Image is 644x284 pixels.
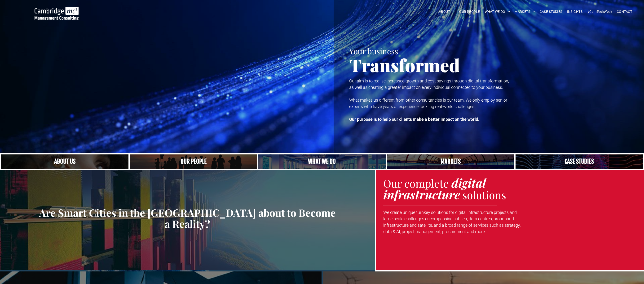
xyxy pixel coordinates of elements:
strong: digital [451,175,486,191]
a: #CamTechWeek [585,8,614,15]
a: Close up of woman's face, centered on her eyes [1,154,128,169]
a: A crowd in silhouette at sunset, on a rise or lookout point [130,154,257,169]
span: What makes us different from other consultancies is our team. We only employ senior experts who h... [349,98,507,109]
a: ABOUT [437,8,457,15]
a: CASE STUDIES [537,8,565,15]
a: CONTACT [614,8,635,15]
a: Are Smart Cities in the [GEOGRAPHIC_DATA] about to Become a Reality? [4,207,371,230]
img: Cambridge MC Logo [35,7,79,20]
a: INSIGHTS [565,8,585,15]
a: A yoga teacher lifting his whole body off the ground in the peacock pose [258,154,386,169]
span: Transformed [349,53,460,77]
strong: Our purpose is to help our clients make a better impact on the world. [349,117,479,122]
strong: infrastructure [383,186,460,202]
span: Your business [349,46,398,56]
a: OUR PEOPLE [457,8,482,15]
span: Our aim is to realise increased growth and cost savings through digital transformation, as well a... [349,78,509,90]
span: solutions [462,188,506,202]
a: MARKETS [512,8,537,15]
a: WHAT WE DO [482,8,512,15]
span: We create unique turnkey solutions for digital infrastructure projects and large-scale challenges... [383,210,520,234]
span: Our complete [383,176,449,190]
